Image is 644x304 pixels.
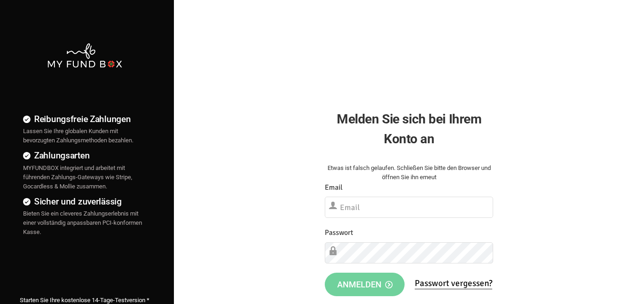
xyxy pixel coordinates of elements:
[415,278,492,289] a: Passwort vergessen?
[23,112,146,126] h4: Reibungsfreie Zahlungen
[23,164,132,190] span: MYFUNDBOX integriert und arbeitet mit führenden Zahlungs-Gateways wie Stripe, Gocardless & Mollie...
[325,109,493,149] h2: Melden Sie sich bei Ihrem Konto an
[325,164,493,182] div: Etwas ist falsch gelaufen. Schließen Sie bitte den Browser und öffnen Sie ihn erneut
[325,182,343,193] label: Email
[23,128,133,144] span: Lassen Sie Ihre globalen Kunden mit bevorzugten Zahlungsmethoden bezahlen.
[337,280,393,289] span: Anmelden
[23,210,142,235] span: Bieten Sie ein cleveres Zahlungserlebnis mit einer vollständig anpassbaren PCI-konformen Kasse.
[47,42,123,69] img: mfbwhite.png
[23,195,146,208] h4: Sicher und zuverlässig
[325,227,353,239] label: Passwort
[325,273,404,297] button: Anmelden
[23,149,146,162] h4: Zahlungsarten
[325,197,493,218] input: Email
